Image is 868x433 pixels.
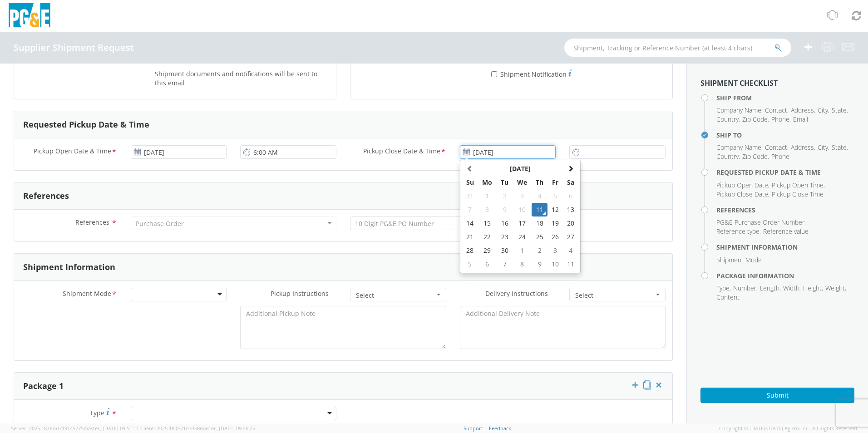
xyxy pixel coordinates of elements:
span: Client: 2025.18.0-71d3358 [140,425,255,432]
label: Shipment documents and notifications will be sent to this email [155,68,329,88]
input: Shipment, Tracking or Reference Number (at least 4 chars) [564,39,791,57]
input: 10 Digit PG&E PO Number [350,216,556,230]
span: Pickup Open Date & Time [34,147,111,157]
label: Shipment Notification [491,68,572,79]
span: Server: 2025.18.0-dd719145275 [11,425,139,432]
span: References [75,218,109,226]
li: , [818,143,829,152]
td: 6 [563,189,578,203]
td: 2 [532,244,547,257]
h4: References [716,207,854,213]
span: Next Month [567,165,574,172]
span: Pickup Open Date [716,181,768,189]
td: 9 [532,257,547,271]
button: Select [350,288,446,301]
td: 7 [497,257,513,271]
button: Submit [700,388,854,403]
li: , [742,152,769,161]
span: Contact [765,106,787,114]
a: Support [464,425,483,432]
th: Sa [563,176,578,189]
h3: Shipment Information [23,263,115,272]
td: 1 [513,244,532,257]
span: Contact [765,143,787,152]
td: 24 [513,230,532,244]
span: Length [760,284,779,292]
th: Select Month [478,162,563,176]
span: Type [90,408,104,417]
th: Fr [547,176,563,189]
li: , [716,115,740,124]
li: , [832,143,848,152]
span: Zip Code [742,115,768,123]
h4: Ship To [716,132,854,138]
th: Su [462,176,478,189]
li: , [716,190,769,199]
td: 17 [513,216,532,230]
td: 26 [547,230,563,244]
span: Phone [771,115,789,123]
input: Shipment Notification [491,71,497,77]
li: , [742,115,769,124]
li: , [716,218,806,227]
td: 21 [462,230,478,244]
span: Zip Code [742,152,768,161]
td: 19 [547,216,563,230]
span: Width [783,284,799,292]
td: 1 [478,189,497,203]
td: 14 [462,216,478,230]
td: 5 [547,189,563,203]
td: 8 [513,257,532,271]
li: , [760,284,781,293]
td: 16 [497,216,513,230]
span: Weight [825,284,845,292]
th: Th [532,176,547,189]
li: , [791,106,815,115]
li: , [818,106,829,115]
span: Copyright © [DATE]-[DATE] Agistix Inc., All Rights Reserved [719,425,857,432]
td: 29 [478,244,497,257]
th: Mo [478,176,497,189]
td: 11 [532,203,547,216]
td: 8 [478,203,497,216]
td: 4 [563,244,578,257]
h4: Ship From [716,94,854,101]
td: 10 [513,203,532,216]
td: 15 [478,216,497,230]
td: 9 [497,203,513,216]
li: , [765,143,789,152]
h4: Requested Pickup Date & Time [716,169,854,176]
span: Previous Month [467,165,473,172]
span: State [832,143,847,152]
h4: Supplier Shipment Request [14,43,134,53]
span: Height [803,284,822,292]
li: , [733,284,758,293]
h3: Package 1 [23,382,64,391]
span: Pickup Open Time [772,181,824,189]
td: 27 [563,230,578,244]
td: 23 [497,230,513,244]
span: Shipment Mode [716,256,762,264]
span: State [832,106,847,114]
li: , [716,152,740,161]
li: , [825,284,846,293]
td: 13 [563,203,578,216]
span: City [818,143,828,152]
span: Reference value [763,227,809,236]
td: 20 [563,216,578,230]
span: Phone [771,152,789,161]
li: , [716,106,763,115]
span: Select [575,291,654,300]
td: 31 [462,189,478,203]
span: PG&E Purchase Order Number [716,218,804,226]
span: Number [733,284,756,292]
td: 4 [532,189,547,203]
td: 6 [478,257,497,271]
span: Select [356,291,434,300]
img: pge-logo-06675f144f4cfa6a6814.png [7,3,52,30]
span: Delivery Instructions [485,289,548,298]
span: Pickup Close Time [772,190,824,198]
div: Purchase Order [136,219,184,228]
span: Pickup Close Date [716,190,768,198]
td: 25 [532,230,547,244]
